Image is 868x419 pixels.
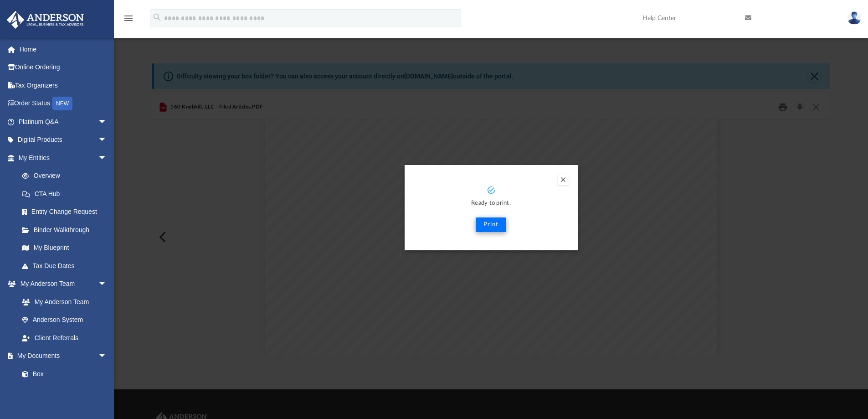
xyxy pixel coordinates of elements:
[152,12,162,22] i: search
[13,329,116,347] a: Client Referrals
[98,149,116,167] span: arrow_drop_down
[13,293,112,311] a: My Anderson Team
[13,311,116,329] a: Anderson System
[98,347,116,366] span: arrow_drop_down
[476,217,506,232] button: Print
[4,11,87,29] img: Anderson Advisors Platinum Portal
[13,167,121,185] a: Overview
[414,198,569,209] p: Ready to print.
[847,11,861,25] img: User Pic
[6,58,121,77] a: Online Ordering
[98,275,116,294] span: arrow_drop_down
[13,365,112,383] a: Box
[13,203,121,221] a: Entity Change Request
[6,40,121,58] a: Home
[6,149,121,167] a: My Entitiesarrow_drop_down
[6,94,121,113] a: Order StatusNEW
[13,383,116,401] a: Meeting Minutes
[13,185,121,203] a: CTA Hub
[123,17,134,24] a: menu
[13,257,121,275] a: Tax Due Dates
[13,221,121,239] a: Binder Walkthrough
[123,13,134,24] i: menu
[52,97,72,110] div: NEW
[98,131,116,150] span: arrow_drop_down
[6,76,121,94] a: Tax Organizers
[6,113,121,131] a: Platinum Q&Aarrow_drop_down
[98,113,116,131] span: arrow_drop_down
[13,239,116,257] a: My Blueprint
[6,275,116,293] a: My Anderson Teamarrow_drop_down
[152,95,831,355] div: Preview
[6,131,121,149] a: Digital Productsarrow_drop_down
[6,347,116,365] a: My Documentsarrow_drop_down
